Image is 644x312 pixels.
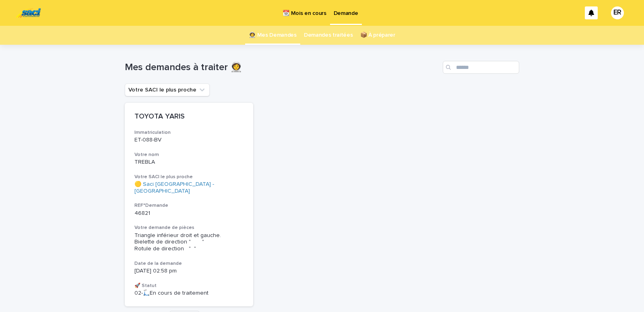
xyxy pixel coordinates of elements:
a: 📦 À préparer [360,26,395,45]
p: TOYOTA YARIS [134,112,244,121]
img: UC29JcTLQ3GheANZ19ks [16,5,41,21]
p: [DATE] 02:58 pm [134,268,244,275]
h3: REF°Demande [134,202,244,209]
p: 02-🛴En cours de traitement [134,290,244,297]
span: Triangle inférieur droit et gauche. Bielette de direction " " Rotule de direction " " [134,233,221,252]
a: Demandes traitées [304,26,353,45]
p: ET-088-BV [134,137,244,144]
a: TOYOTA YARISImmatriculationET-088-BVVotre nomTREBLAVotre SACI le plus proche🟡 Saci [GEOGRAPHIC_DA... [125,103,253,306]
h3: 🚀 Statut [134,283,244,289]
button: Votre SACI le plus proche [125,83,210,96]
h3: Immatriculation [134,129,244,136]
input: Search [443,61,519,74]
h3: Votre SACI le plus proche [134,174,244,180]
a: 👩‍🚀 Mes Demandes [249,26,297,45]
p: TREBLA [134,159,244,166]
h3: Date de la demande [134,260,244,267]
h3: Votre demande de pièces [134,225,244,231]
p: 46821 [134,210,244,217]
h3: Votre nom [134,152,244,158]
a: 🟡 Saci [GEOGRAPHIC_DATA] - [GEOGRAPHIC_DATA] [134,181,244,195]
div: ER [611,6,624,19]
h1: Mes demandes à traiter 👩‍🚀 [125,62,440,73]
